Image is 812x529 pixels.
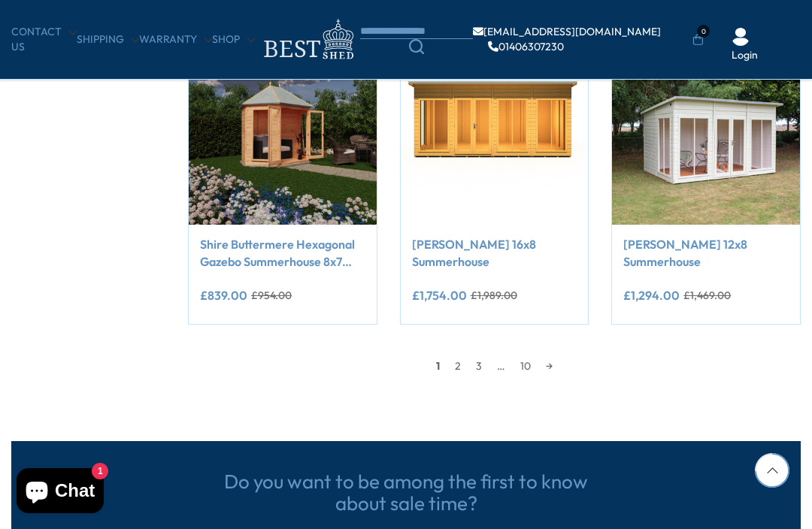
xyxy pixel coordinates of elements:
span: 0 [697,25,710,38]
ins: £1,754.00 [412,289,467,301]
a: Login [732,48,758,63]
h3: Do you want to be among the first to know about sale time? [218,471,594,514]
a: → [538,355,560,377]
img: logo [255,15,360,64]
a: [PERSON_NAME] 16x8 Summerhouse [412,236,577,270]
a: Warranty [139,32,212,47]
span: … [489,355,513,377]
del: £1,469.00 [683,290,731,301]
a: 01406307230 [488,41,564,52]
del: £954.00 [251,290,292,301]
img: User Icon [732,28,750,46]
del: £1,989.00 [471,290,517,301]
a: [EMAIL_ADDRESS][DOMAIN_NAME] [473,26,661,37]
a: Shire Buttermere Hexagonal Gazebo Summerhouse 8x7 Double doors 12mm Cladding [200,236,365,270]
a: Shop [212,32,255,47]
a: CONTACT US [11,25,77,54]
a: Search [360,39,473,54]
ins: £1,294.00 [623,289,680,301]
a: 10 [513,355,538,377]
img: Shire Lela 16x8 Summerhouse - Best Shed [401,37,589,225]
ins: £839.00 [200,289,247,301]
a: 3 [468,355,489,377]
a: [PERSON_NAME] 12x8 Summerhouse [623,236,789,270]
inbox-online-store-chat: Shopify online store chat [12,468,108,517]
a: Shipping [77,32,139,47]
a: 0 [692,32,704,47]
a: 2 [447,355,468,377]
span: 1 [429,355,447,377]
